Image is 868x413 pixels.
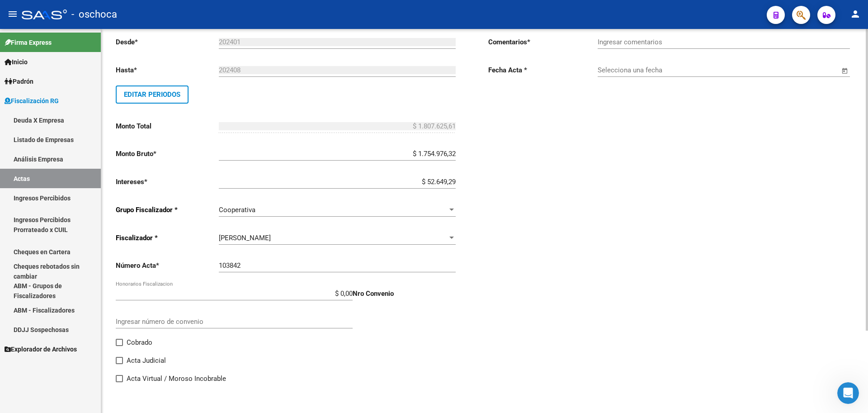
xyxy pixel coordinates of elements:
[488,37,598,47] p: Comentarios
[488,65,598,75] p: Fecha Acta *
[116,205,219,215] p: Grupo Fiscalizador *
[219,206,255,214] span: Cooperativa
[5,76,33,86] span: Padrón
[219,234,271,242] span: [PERSON_NAME]
[7,9,18,19] mat-icon: menu
[116,121,219,131] p: Monto Total
[116,233,219,243] p: Fiscalizador *
[124,90,180,99] span: Editar Periodos
[116,149,219,159] p: Monto Bruto
[840,66,850,76] button: Open calendar
[837,382,859,404] iframe: Intercom live chat
[71,5,117,24] span: - oschoca
[5,96,59,106] span: Fiscalización RG
[5,38,52,47] span: Firma Express
[116,85,189,104] button: Editar Periodos
[5,57,28,67] span: Inicio
[850,9,861,19] mat-icon: person
[116,37,219,47] p: Desde
[116,177,219,187] p: Intereses
[127,337,152,348] span: Cobrado
[116,261,219,271] p: Número Acta
[116,65,219,75] p: Hasta
[127,373,226,384] span: Acta Virtual / Moroso Incobrable
[353,289,456,299] p: Nro Convenio
[5,344,77,354] span: Explorador de Archivos
[127,355,166,366] span: Acta Judicial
